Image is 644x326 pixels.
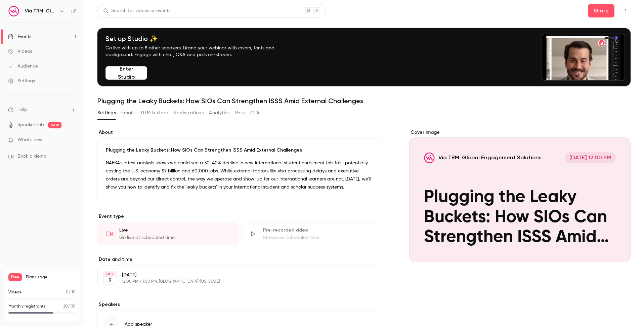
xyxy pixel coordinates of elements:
[8,106,76,113] li: help-dropdown-opener
[122,279,347,284] p: 12:00 PM - 1:00 PM, [GEOGRAPHIC_DATA]/[US_STATE]
[109,277,112,284] p: 9
[106,147,374,154] p: Plugging the Leaky Buckets: How SIOs Can Strengthen ISSS Amid External Challenges
[241,222,382,245] div: Pre-recorded videoStream at scheduled time
[97,256,382,263] label: Date and time
[8,303,46,310] p: Monthly registrants
[8,63,38,70] div: Audience
[48,122,61,128] span: new
[119,227,230,234] div: Live
[97,213,382,220] p: Event type
[8,6,19,16] img: Via TRM: Global Engagement Solutions
[97,222,239,245] div: LiveGo live at scheduled time
[66,290,69,294] span: 0
[63,304,68,309] span: 20
[17,121,44,128] a: SpeakerHub
[8,48,32,55] div: Videos
[97,108,116,118] button: Settings
[121,108,135,118] button: Emails
[106,159,374,191] p: NAFSA's latest analysis shows we could see a 30-40% decline in new international student enrollme...
[8,273,22,281] span: Free
[235,108,245,118] button: Polls
[97,301,382,308] label: Speakers
[250,108,259,118] button: CTA
[141,108,168,118] button: UTM builder
[8,78,35,84] div: Settings
[588,4,614,17] button: Share
[209,108,230,118] button: Analytics
[97,97,631,105] h1: Plugging the Leaky Buckets: How SIOs Can Strengthen ISSS Amid External Challenges
[104,272,116,277] div: OCT
[105,45,290,58] p: Go live with up to 8 other speakers. Brand your webinar with colors, fonts and background. Engage...
[263,234,374,241] div: Stream at scheduled time
[63,303,76,310] p: / 30
[119,234,230,241] div: Go live at scheduled time
[25,8,56,14] h6: Via TRM: Global Engagement Solutions
[17,153,46,160] span: Book a demo
[26,275,76,280] span: Plan usage
[174,108,204,118] button: Registrations
[8,33,31,40] div: Events
[97,129,382,136] label: About
[105,66,147,80] button: Enter Studio
[103,7,170,14] div: Search for videos or events
[17,136,43,144] span: What's new
[263,227,374,234] div: Pre-recorded video
[68,137,76,143] iframe: Noticeable Trigger
[17,106,27,113] span: Help
[66,289,76,295] p: / 10
[105,35,290,43] h4: Set up Studio ✨
[122,272,347,278] p: [DATE]
[409,129,631,136] label: Cover image
[8,289,21,295] p: Videos
[409,129,631,262] section: Cover image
